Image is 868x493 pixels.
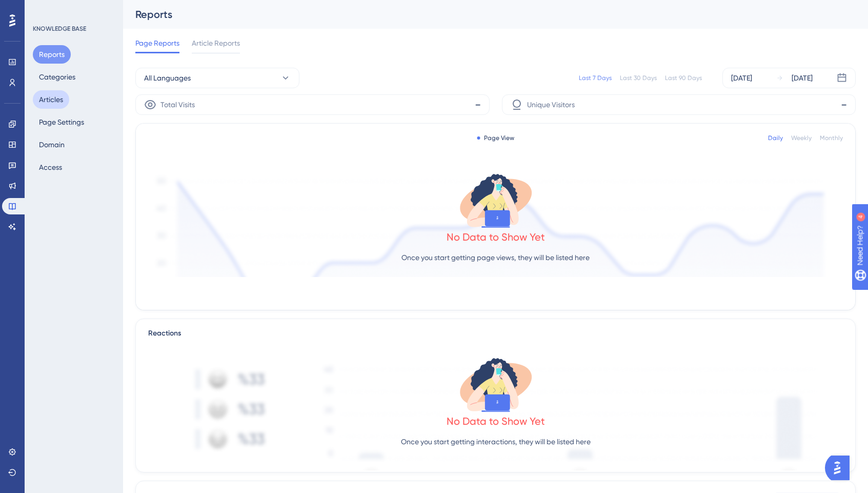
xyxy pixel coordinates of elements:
div: Page View [477,134,514,142]
div: No Data to Show Yet [447,230,545,244]
span: - [841,96,847,113]
button: Reports [33,45,71,64]
p: Once you start getting interactions, they will be listed here [401,436,591,448]
div: Last 30 Days [620,74,657,82]
div: 4 [71,5,74,13]
button: Categories [33,68,82,86]
div: Monthly [820,134,843,142]
button: Access [33,158,68,176]
button: Page Settings [33,113,90,131]
div: Reactions [148,327,843,340]
div: KNOWLEDGE BASE [33,25,86,33]
div: Last 90 Days [665,74,702,82]
p: Once you start getting page views, they will be listed here [401,251,590,264]
div: [DATE] [792,72,813,84]
div: [DATE] [731,72,752,84]
div: Last 7 Days [579,74,612,82]
iframe: UserGuiding AI Assistant Launcher [825,452,856,483]
span: Unique Visitors [527,98,575,111]
span: Article Reports [192,37,240,49]
button: All Languages [135,68,299,88]
span: Total Visits [160,98,195,111]
div: Daily [768,134,783,142]
span: - [475,96,481,113]
div: Weekly [791,134,812,142]
span: Need Help? [24,3,64,15]
div: Reports [135,7,830,22]
button: Articles [33,90,69,109]
span: All Languages [144,72,191,84]
button: Domain [33,135,71,154]
div: No Data to Show Yet [447,414,545,428]
span: Page Reports [135,37,179,49]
